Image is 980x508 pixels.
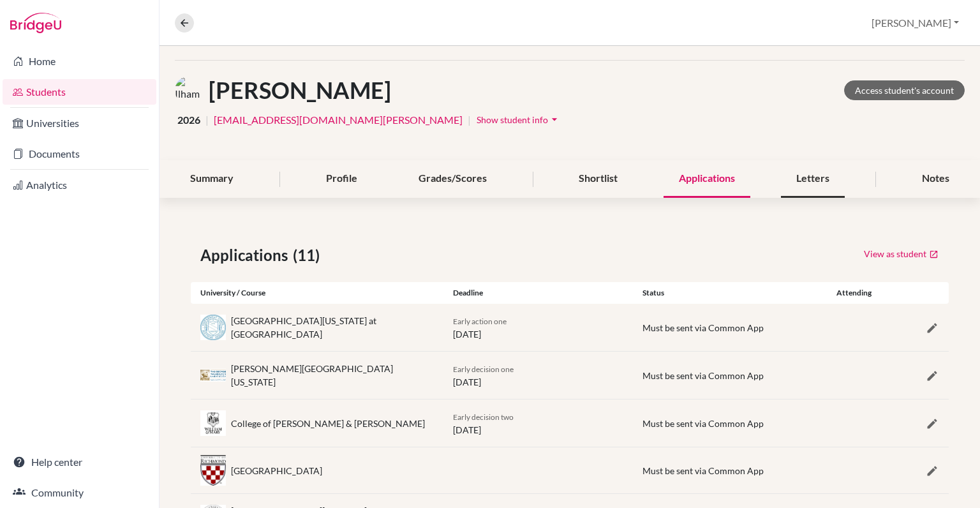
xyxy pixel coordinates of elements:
span: Early decision two [453,412,514,422]
a: Help center [3,449,156,475]
a: Analytics [3,172,156,198]
span: Show student info [477,114,548,125]
img: Bridge-U [10,13,61,33]
button: Show student infoarrow_drop_down [476,110,561,130]
span: Applications [200,244,293,267]
div: [DATE] [443,362,633,389]
button: [PERSON_NAME] [866,11,965,35]
div: Status [633,287,822,299]
div: [PERSON_NAME][GEOGRAPHIC_DATA][US_STATE] [231,362,434,389]
span: | [205,112,209,128]
a: Documents [3,141,156,167]
div: Applications [664,160,750,198]
img: us_uor_uzfq478p.jpeg [200,455,226,486]
div: [DATE] [443,314,633,341]
span: Early action one [453,317,507,326]
div: [DATE] [443,410,633,437]
div: Profile [311,160,373,198]
div: Letters [781,160,845,198]
div: [GEOGRAPHIC_DATA] [231,464,322,477]
img: Ilham Muradov's avatar [175,76,204,105]
img: us_gwu_q69nralk.png [200,369,226,382]
span: (11) [293,244,325,267]
div: [GEOGRAPHIC_DATA][US_STATE] at [GEOGRAPHIC_DATA] [231,314,434,341]
span: Must be sent via Common App [642,322,764,333]
div: Notes [907,160,965,198]
div: Summary [175,160,249,198]
h1: [PERSON_NAME] [209,77,391,104]
i: arrow_drop_down [548,113,561,126]
a: View as student [863,244,939,264]
div: Shortlist [563,160,633,198]
div: Deadline [443,287,633,299]
img: us_wm_0evcoc42.jpeg [200,410,226,436]
a: Students [3,79,156,105]
span: Must be sent via Common App [642,418,764,429]
span: 2026 [177,112,200,128]
span: Early decision one [453,364,514,374]
a: Community [3,480,156,505]
a: [EMAIL_ADDRESS][DOMAIN_NAME][PERSON_NAME] [214,112,463,128]
span: Must be sent via Common App [642,465,764,476]
a: Universities [3,110,156,136]
span: | [468,112,471,128]
img: us_unc_avpbwz41.jpeg [200,315,226,340]
div: Grades/Scores [403,160,502,198]
a: Access student's account [844,80,965,100]
span: Must be sent via Common App [642,370,764,381]
div: University / Course [191,287,443,299]
div: College of [PERSON_NAME] & [PERSON_NAME] [231,417,425,430]
a: Home [3,49,156,74]
div: Attending [822,287,886,299]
